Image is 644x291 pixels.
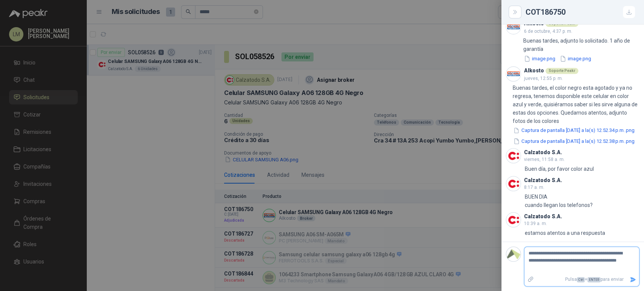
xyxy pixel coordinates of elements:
label: Adjuntar archivos [524,273,537,286]
span: 10:39 a. m. [524,221,547,226]
img: Company Logo [506,176,521,191]
p: Pulsa + para enviar [537,273,627,286]
p: Buen día, por favor color azul [525,165,594,173]
button: Captura de pantalla [DATE] a la(s) 12.52.34 p.m..png [513,127,635,135]
img: Company Logo [506,213,521,227]
div: Soporte Peakr [546,68,578,74]
p: Buenas tardes, el color negro esta agotado y ya no regresa, tenemos disponible este celular en co... [513,84,639,125]
img: Company Logo [506,149,521,163]
h3: Calzatodo S.A. [524,178,562,182]
h3: Calzatodo S.A. [524,214,562,219]
span: 6 de octubre, 4:37 p. m. [524,29,572,34]
button: Enviar [627,273,639,286]
p: estamos atentos a una respuesta [525,229,605,237]
span: jueves, 12:55 p. m. [524,76,563,81]
button: Close [510,8,520,17]
span: 8:17 a. m. [524,185,544,190]
img: Company Logo [506,67,521,81]
h3: Alkosto [524,21,544,26]
p: Buenas tardes, adjunto lo solicitado. 1 año de garantía [523,37,639,53]
span: Ctrl [577,277,585,282]
h3: Calzatodo S.A. [524,150,562,155]
span: viernes, 11:58 a. m. [524,157,565,162]
div: COT186750 [526,6,635,18]
img: Company Logo [506,20,521,34]
span: ENTER [587,277,601,282]
h3: Alkosto [524,69,544,73]
p: BUEN DIA cuando llegan los telefonos? [525,193,593,209]
button: Captura de pantalla [DATE] a la(s) 12.52.38 p.m..png [513,137,635,145]
button: image.png [559,55,592,63]
button: image.png [523,55,556,63]
img: Company Logo [506,247,521,261]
